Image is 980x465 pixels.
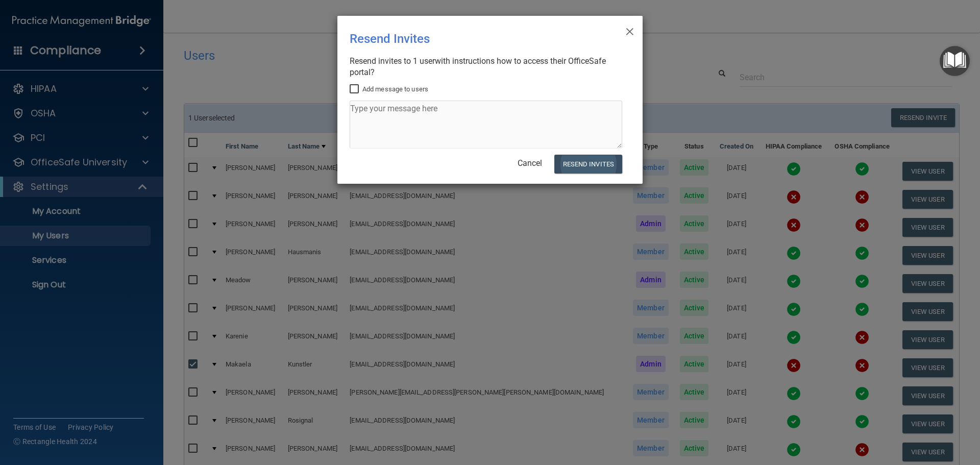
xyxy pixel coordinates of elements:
button: Resend Invites [554,155,622,174]
button: Open Resource Center [940,46,970,76]
label: Add message to users [350,83,428,95]
div: Resend Invites [350,24,589,54]
input: Add message to users [350,85,361,93]
iframe: Drift Widget Chat Controller [803,393,968,433]
a: Cancel [518,158,542,168]
span: × [625,20,634,40]
div: Resend invites to 1 user with instructions how to access their OfficeSafe portal? [350,56,622,78]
